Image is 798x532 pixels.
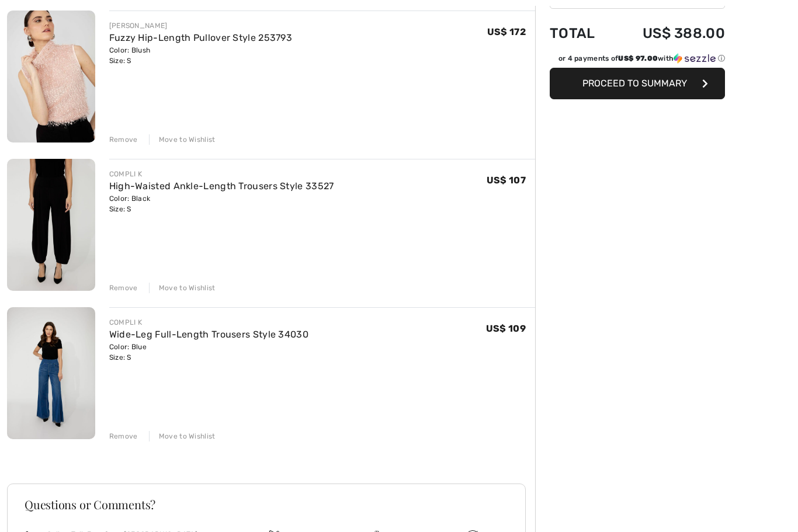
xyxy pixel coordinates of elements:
div: Remove [109,283,138,293]
img: High-Waisted Ankle-Length Trousers Style 33527 [7,159,95,291]
div: Move to Wishlist [149,431,216,441]
div: or 4 payments ofUS$ 97.00withSezzle Click to learn more about Sezzle [550,53,725,68]
span: US$ 107 [487,175,526,186]
div: Move to Wishlist [149,283,216,293]
div: COMPLI K [109,317,308,328]
a: Wide-Leg Full-Length Trousers Style 34030 [109,329,308,340]
div: Remove [109,134,138,145]
div: Move to Wishlist [149,134,216,145]
div: COMPLI K [109,169,334,179]
div: Color: Blush Size: S [109,45,292,66]
a: High-Waisted Ankle-Length Trousers Style 33527 [109,180,334,192]
h3: Questions or Comments? [25,499,508,510]
span: US$ 172 [487,26,526,37]
span: Proceed to Summary [582,78,687,89]
td: Total [550,13,612,53]
div: [PERSON_NAME] [109,20,292,31]
div: Color: Blue Size: S [109,342,308,363]
span: US$ 97.00 [618,54,658,62]
td: US$ 388.00 [612,13,725,53]
div: or 4 payments of with [558,53,725,64]
img: Sezzle [674,53,716,64]
span: US$ 109 [486,323,526,334]
img: Fuzzy Hip-Length Pullover Style 253793 [7,11,95,142]
a: Fuzzy Hip-Length Pullover Style 253793 [109,32,292,43]
button: Proceed to Summary [550,68,725,99]
div: Remove [109,431,138,441]
div: Color: Black Size: S [109,193,334,214]
img: Wide-Leg Full-Length Trousers Style 34030 [7,307,95,439]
